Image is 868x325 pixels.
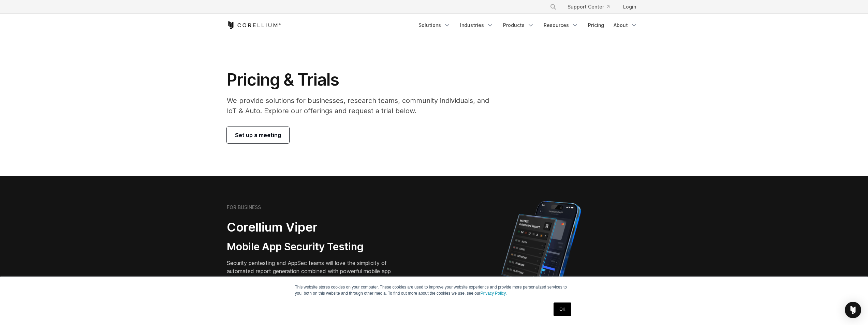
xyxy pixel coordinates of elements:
a: Login [618,1,642,13]
h2: Corellium Viper [227,220,401,235]
div: Navigation Menu [542,1,642,13]
span: Set up a meeting [235,131,281,139]
button: Search [547,1,559,13]
p: Security pentesting and AppSec teams will love the simplicity of automated report generation comb... [227,259,401,283]
h3: Mobile App Security Testing [227,240,401,253]
h6: FOR BUSINESS [227,204,261,210]
img: Corellium MATRIX automated report on iPhone showing app vulnerability test results across securit... [490,198,592,317]
div: Open Intercom Messenger [845,302,861,318]
a: Industries [456,19,498,31]
a: Resources [540,19,583,31]
a: OK [554,302,571,316]
a: Set up a meeting [227,127,289,143]
div: Navigation Menu [414,19,642,31]
h1: Pricing & Trials [227,70,499,90]
a: Corellium Home [227,21,281,29]
a: Solutions [414,19,455,31]
a: Privacy Policy. [481,291,507,296]
a: Support Center [562,1,615,13]
a: About [609,19,642,31]
p: This website stores cookies on your computer. These cookies are used to improve your website expe... [295,284,573,296]
a: Pricing [584,19,608,31]
a: Products [499,19,538,31]
p: We provide solutions for businesses, research teams, community individuals, and IoT & Auto. Explo... [227,95,499,116]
